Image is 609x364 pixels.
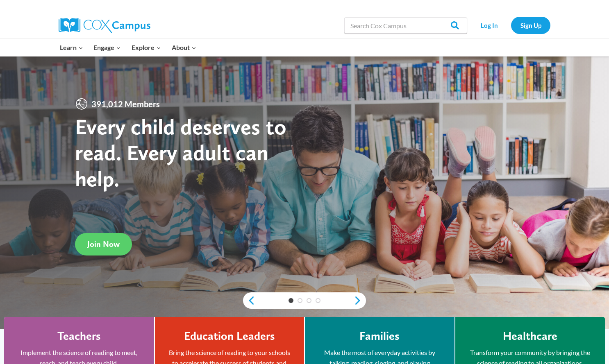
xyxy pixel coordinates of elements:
span: Join Now [87,239,120,249]
h4: Education Leaders [184,329,275,343]
input: Search Cox Campus [344,17,467,34]
h4: Families [359,329,400,343]
span: 391,012 Members [88,97,163,111]
span: About [172,42,196,53]
a: 2 [298,298,302,303]
h4: Teachers [57,329,101,343]
a: Sign Up [511,17,550,34]
h4: Healthcare [503,329,557,343]
strong: Every child deserves to read. Every adult can help. [75,113,286,192]
span: Learn [60,42,83,53]
a: previous [243,296,255,305]
a: Log In [471,17,507,34]
img: Cox Campus [59,18,150,33]
nav: Secondary Navigation [471,17,550,34]
div: content slider buttons [243,292,366,309]
span: Engage [93,42,121,53]
nav: Primary Navigation [55,39,201,56]
a: 1 [289,298,293,303]
a: 4 [316,298,320,303]
span: Explore [132,42,161,53]
a: 3 [307,298,311,303]
a: Join Now [75,233,132,255]
a: next [354,296,366,305]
